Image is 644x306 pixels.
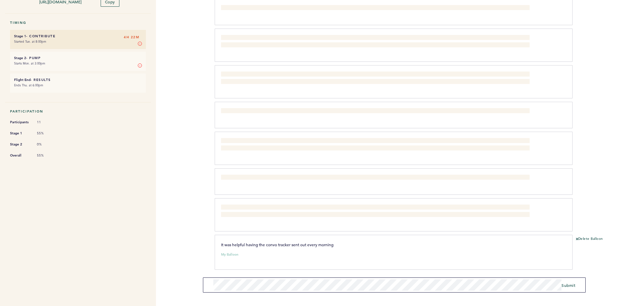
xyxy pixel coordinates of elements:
span: The smaller group meetings seemed to work better with [PERSON_NAME] overall. [221,6,369,11]
span: I feel like our interactions with other teams improved. We had more ongoing dialogue from differe... [221,109,415,114]
span: 11 [37,120,57,125]
button: Delete Balloon [576,236,603,242]
span: 4H 22M [124,34,139,41]
span: Submit [561,282,575,288]
button: Submit [561,282,575,289]
span: 55% [37,153,57,158]
span: It was helpful having the convo tracker sent out every morning [221,242,333,247]
span: There were times when people would be entirely out on a player or concept seemingly without evide... [221,139,522,151]
time: Started Tue. at 8:00pm [14,39,46,44]
h5: Timing [10,20,146,25]
span: Overall [10,152,30,159]
small: My Balloon [221,253,238,256]
span: Up until deadline day, we did an okay job positing relevant updates in the team channels. Sometim... [221,36,529,48]
small: Stage 2 [14,56,26,60]
span: Participants [10,119,30,126]
span: I think the communication in [GEOGRAPHIC_DATA] was a bit inconsistent and led to challenges contr... [221,175,484,181]
span: I don't think we did a great job including people that weren't in the small group meetings in our... [221,72,529,84]
h5: Participation [10,109,146,114]
span: Stage 2 [10,141,30,148]
h6: - Results [14,78,142,82]
span: Leading up to deadline day updates were provided in the channels somewhat consistently. It tapere... [221,205,525,217]
small: Stage 1 [14,34,26,38]
time: Ends Thu. at 6:00pm [14,83,43,87]
h6: - Contribute [14,34,142,38]
span: Stage 1 [10,130,30,137]
span: 0% [37,142,57,147]
small: Flight End [14,78,31,82]
h6: - Pump [14,56,142,60]
span: 55% [37,131,57,136]
time: Starts Mon. at 3:00pm [14,61,45,65]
